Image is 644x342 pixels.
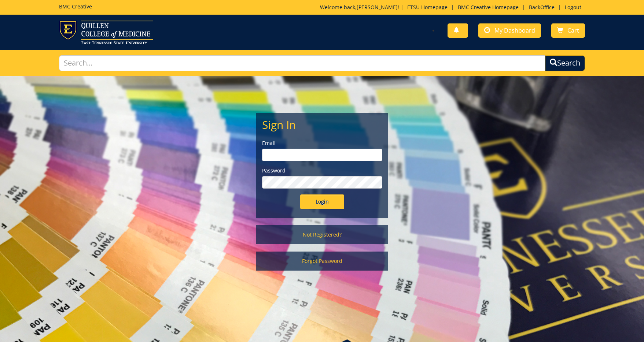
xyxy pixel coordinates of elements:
h5: BMC Creative [59,4,92,9]
input: Search... [59,55,545,71]
span: My Dashboard [494,26,535,34]
a: Not Registered? [256,225,388,244]
a: [PERSON_NAME] [357,4,398,11]
img: ETSU logo [59,21,153,44]
h2: Sign In [262,119,382,131]
label: Email [262,140,382,147]
button: Search [545,55,585,71]
a: BackOffice [525,4,558,11]
label: Password [262,167,382,174]
span: Cart [567,26,579,34]
a: Cart [551,23,585,38]
input: Login [300,194,344,209]
a: ETSU Homepage [404,4,451,11]
a: My Dashboard [478,23,541,38]
a: Logout [561,4,585,11]
a: Forgot Password [256,252,388,271]
a: BMC Creative Homepage [454,4,522,11]
p: Welcome back, ! | | | | [320,4,585,11]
